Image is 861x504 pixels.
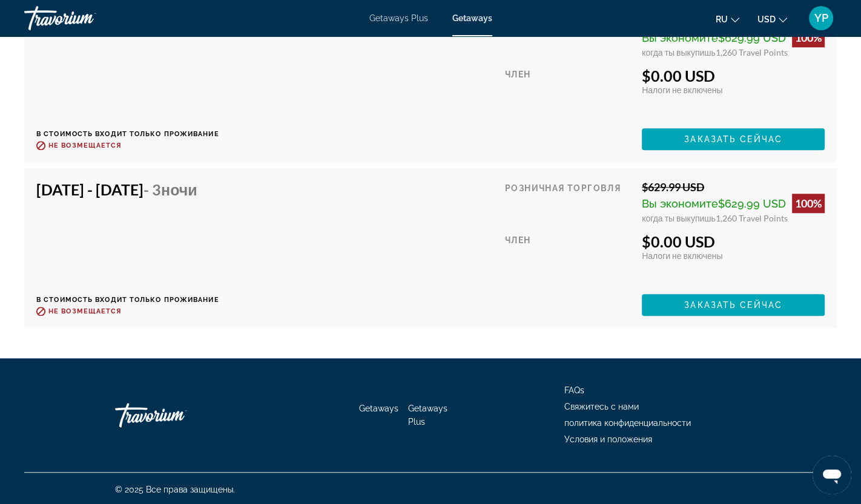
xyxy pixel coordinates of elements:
[642,47,716,57] span: когда ты выкупишь
[718,197,786,210] span: $629.99 USD
[792,28,825,47] div: 100%
[115,485,235,494] span: © 2025 Все права защищены.
[642,232,825,250] div: $0.00 USD
[642,213,716,223] span: когда ты выкупишь
[642,294,825,316] button: Заказать сейчас
[642,128,825,150] button: Заказать сейчас
[684,300,782,310] span: Заказать сейчас
[452,13,492,23] a: Getaways
[814,12,828,24] span: YP
[48,142,121,149] span: Не возмещается
[718,31,786,44] span: $629.99 USD
[36,180,210,198] h4: [DATE] - [DATE]
[564,434,652,444] a: Условия и положения
[716,213,788,223] span: 1,260 Travel Points
[359,404,398,413] a: Getaways
[642,85,722,95] span: Налоги не включены
[684,134,782,144] span: Заказать сейчас
[716,47,788,57] span: 1,260 Travel Points
[757,10,787,28] button: Change currency
[369,13,428,23] a: Getaways Plus
[642,250,722,261] span: Налоги не включены
[505,67,633,119] div: Член
[505,180,633,223] div: Розничная торговля
[564,402,639,411] a: Свяжитесь с нами
[642,31,718,44] span: Вы экономите
[36,296,219,304] p: В стоимость входит только проживание
[161,180,197,198] span: ночи
[716,15,728,24] span: ru
[716,10,739,28] button: Change language
[757,15,776,24] span: USD
[805,5,837,31] button: User Menu
[143,180,197,198] span: - 3
[564,418,691,428] a: политика конфиденциальности
[48,307,121,315] span: Не возмещается
[813,456,851,494] iframe: Кнопка для запуску вікна повідомлень
[115,397,236,433] a: Travorium
[408,404,447,427] a: Getaways Plus
[642,67,825,85] div: $0.00 USD
[642,180,825,194] div: $629.99 USD
[505,232,633,285] div: Член
[564,385,584,395] a: FAQs
[36,130,219,138] p: В стоимость входит только проживание
[792,194,825,213] div: 100%
[642,197,718,210] span: Вы экономите
[24,2,145,34] a: Travorium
